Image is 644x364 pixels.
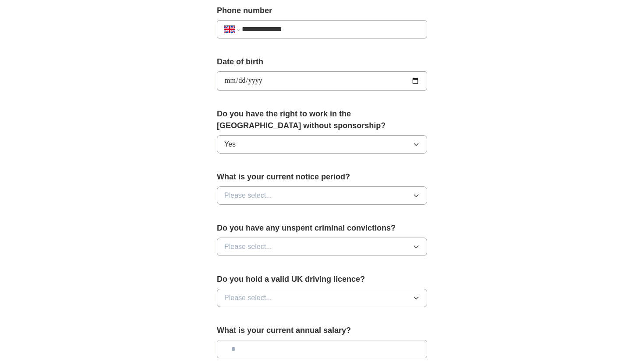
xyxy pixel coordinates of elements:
[224,293,272,303] span: Please select...
[217,289,427,307] button: Please select...
[217,186,427,205] button: Please select...
[224,241,272,252] span: Please select...
[217,325,427,336] label: What is your current annual salary?
[217,5,427,17] label: Phone number
[224,139,236,150] span: Yes
[217,56,427,68] label: Date of birth
[217,171,427,183] label: What is your current notice period?
[224,190,272,201] span: Please select...
[217,108,427,132] label: Do you have the right to work in the [GEOGRAPHIC_DATA] without sponsorship?
[217,222,427,234] label: Do you have any unspent criminal convictions?
[217,273,427,285] label: Do you hold a valid UK driving licence?
[217,135,427,154] button: Yes
[217,238,427,256] button: Please select...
